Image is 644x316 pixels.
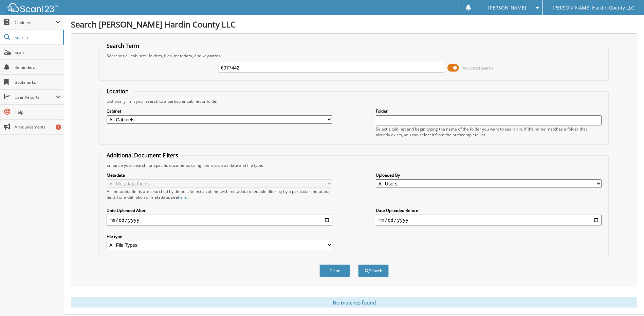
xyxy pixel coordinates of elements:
[15,35,59,40] span: Search
[15,124,60,130] span: Announcements
[178,194,187,200] a: here
[488,6,526,10] span: [PERSON_NAME]
[107,172,332,178] label: Metadata
[107,189,332,200] div: All metadata fields are searched by default. Select a cabinet with metadata to enable filtering b...
[15,94,56,100] span: User Reports
[358,264,389,277] button: Search
[376,172,602,178] label: Uploaded By
[103,162,605,168] div: Enhance your search for specific documents using filters such as date and file type.
[107,208,332,213] label: Date Uploaded After
[71,19,637,30] h1: Search [PERSON_NAME] Hardin County LLC
[103,53,605,59] div: Searches all cabinets, folders, files, metadata, and keywords
[107,234,332,239] label: File type
[376,215,602,225] input: end
[15,79,60,85] span: Bookmarks
[103,42,143,50] legend: Search Term
[107,108,332,114] label: Cabinet
[376,126,602,138] div: Select a cabinet and begin typing the name of the folder you want to search in. If the name match...
[7,3,58,12] img: scan123-logo-white.svg
[103,98,605,104] div: Optionally limit your search to a particular cabinet or folder
[56,124,61,130] div: 1
[553,6,634,10] span: [PERSON_NAME] Hardin County LLC
[15,50,60,55] span: Scan
[107,215,332,225] input: start
[15,64,60,70] span: Reminders
[15,109,60,115] span: Help
[463,65,493,71] span: Advanced Search
[103,152,182,159] legend: Additional Document Filters
[15,20,56,25] span: Cabinets
[376,208,602,213] label: Date Uploaded Before
[319,264,350,277] button: Clear
[376,108,602,114] label: Folder
[103,87,132,95] legend: Location
[71,297,637,308] div: No matches found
